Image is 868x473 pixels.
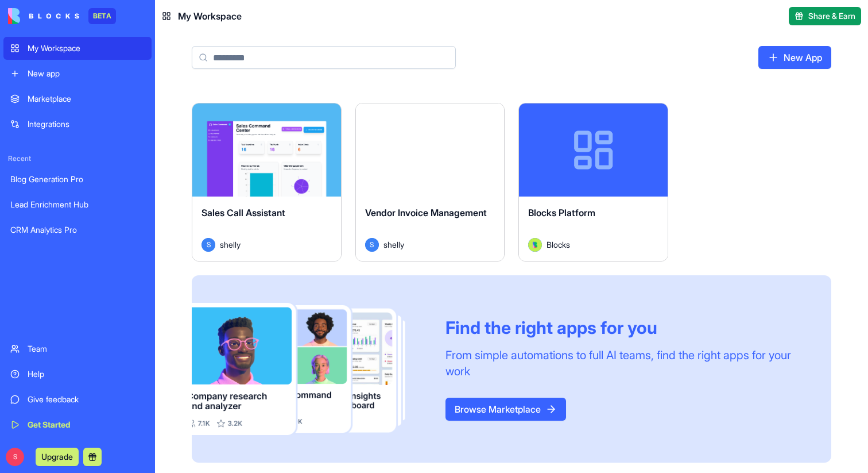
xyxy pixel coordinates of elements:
[28,93,145,105] div: Marketplace
[3,154,152,163] span: Recent
[3,388,152,411] a: Give feedback
[88,8,116,24] div: BETA
[547,239,570,251] span: Blocks
[201,207,285,218] span: Sales Call Assistant
[383,239,404,251] span: shelly
[3,37,152,60] a: My Workspace
[3,193,152,216] a: Lead Enrichment Hub
[445,398,566,421] a: Browse Marketplace
[518,103,668,262] a: Blocks PlatformAvatarBlocks
[355,103,505,262] a: Vendor Invoice ManagementSshelly
[201,238,215,252] span: S
[528,238,542,252] img: Avatar
[3,337,152,360] a: Team
[445,347,804,379] div: From simple automations to full AI teams, find the right apps for your work
[528,207,595,218] span: Blocks Platform
[36,448,79,466] button: Upgrade
[365,238,379,252] span: S
[3,87,152,110] a: Marketplace
[3,218,152,241] a: CRM Analytics Pro
[3,363,152,386] a: Help
[28,43,145,54] div: My Workspace
[28,118,145,130] div: Integrations
[28,68,145,79] div: New app
[28,394,145,405] div: Give feedback
[192,103,342,262] a: Sales Call AssistantSshelly
[10,174,145,185] div: Blog Generation Pro
[6,448,24,466] span: S
[3,168,152,191] a: Blog Generation Pro
[8,8,116,24] a: BETA
[3,113,152,136] a: Integrations
[3,413,152,436] a: Get Started
[8,8,79,24] img: logo
[445,317,804,338] div: Find the right apps for you
[192,303,427,435] img: Frame_181_egmpey.png
[808,10,855,22] span: Share & Earn
[220,239,241,251] span: shelly
[3,62,152,85] a: New app
[10,224,145,236] div: CRM Analytics Pro
[178,9,242,23] span: My Workspace
[28,368,145,380] div: Help
[28,343,145,355] div: Team
[28,419,145,430] div: Get Started
[36,451,79,462] a: Upgrade
[789,7,861,25] button: Share & Earn
[758,46,831,69] a: New App
[10,199,145,210] div: Lead Enrichment Hub
[365,207,487,218] span: Vendor Invoice Management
